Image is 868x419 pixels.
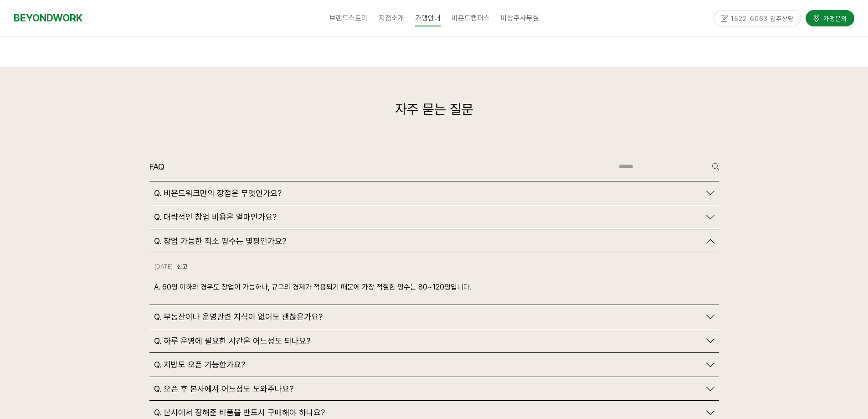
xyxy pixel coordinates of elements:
[154,336,310,346] span: Q. 하루 운영에 필요한 시간은 어느정도 되나요?
[395,101,473,117] span: 자주 묻는 질문
[373,7,410,30] a: 지점소개
[14,10,82,26] a: BEYONDWORK
[379,14,404,22] span: 지점소개
[154,281,714,293] p: A. 60평 이하의 경우도 창업이 가능하나, 규모의 경제가 적용되기 때문에 가장 적절한 평수는 80~120평입니다.
[324,7,373,30] a: 브랜드스토리
[154,360,245,370] span: Q. 지방도 오픈 가능한가요?
[446,7,495,30] a: 비욘드캠퍼스
[154,312,323,322] span: Q. 부동산이나 운영관련 지식이 없어도 괜찮은가요?
[806,10,854,26] a: 가맹문의
[177,263,187,270] a: 신고
[154,188,282,198] span: Q. 비욘드워크만의 장점은 무엇인가요?
[154,384,293,394] span: Q. 오픈 후 본사에서 어느정도 도와주나요?
[329,14,368,22] span: 브랜드스토리
[452,14,490,22] span: 비욘드캠퍼스
[154,408,325,418] span: Q. 본사에서 정해준 비품을 반드시 구매해야 하나요?
[154,212,277,222] span: Q. 대략적인 창업 비용은 얼마인가요?
[154,263,173,270] div: 2024-10-18 21:16
[154,236,286,246] span: Q. 창업 가능한 최소 평수는 몇평인가요?
[501,14,539,22] span: 비상주사무실
[415,10,441,26] span: 가맹안내
[410,7,446,30] a: 가맹안내
[495,7,544,30] a: 비상주사무실
[821,13,847,22] span: 가맹문의
[149,159,164,175] header: FAQ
